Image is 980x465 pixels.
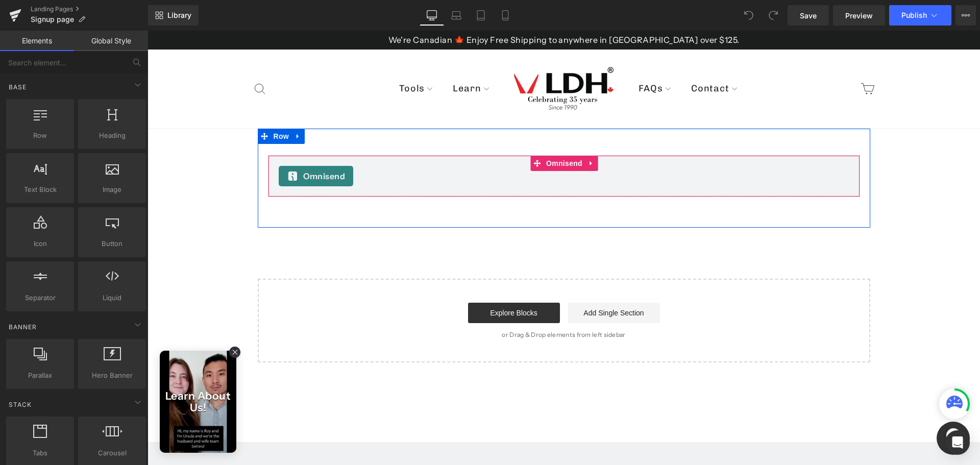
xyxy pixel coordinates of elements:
span: Library [167,11,191,20]
summary: FAQs [481,47,533,69]
span: Base [8,82,28,92]
div: Open Tolstoy [12,320,89,422]
a: Tablet [469,5,493,26]
span: Carousel [81,448,143,458]
span: Banner [8,322,38,332]
button: Publish [889,5,951,26]
div: Tolstoy bubble widget [12,320,89,422]
span: Row [9,130,71,141]
a: Laptop [444,5,469,26]
span: Separator [9,292,71,303]
span: Tabs [9,448,71,458]
div: Primary [105,29,160,87]
span: Stack [8,400,33,409]
div: Open Intercom Messenger [945,430,970,455]
summary: Learn [295,47,352,69]
a: Preview [833,5,885,26]
button: More [955,5,976,26]
span: Text Block [9,184,71,195]
a: Expand / Collapse [437,125,451,140]
a: Expand / Collapse [144,98,157,113]
span: Save [800,10,817,21]
span: Parallax [9,370,71,381]
p: or Drag & Drop elements from left sidebar [127,301,706,308]
span: Hero Banner [81,370,143,381]
span: Heading [81,130,143,141]
a: Explore Blocks [321,272,412,292]
span: Omnisend [396,125,437,140]
span: Omnisend [156,139,198,152]
a: Add Single Section [421,272,512,292]
summary: Tools [241,47,296,69]
div: Learn About Us! [12,359,89,383]
a: Mobile [493,5,518,26]
button: Undo [739,5,759,26]
span: Icon [9,238,71,249]
div: Primary [160,29,673,87]
span: Liquid [81,292,143,303]
a: Desktop [420,5,444,26]
a: New Library [148,5,199,26]
span: Preview [845,10,873,21]
button: Redo [763,5,783,26]
summary: Contact [533,47,600,69]
span: Button [81,238,143,249]
span: Signup page [31,15,74,23]
div: Open Tolstoy widget [12,320,89,422]
span: Image [81,184,143,195]
div: Close Tolstoy widget [82,316,93,327]
span: Row [124,98,144,113]
a: Landing Pages [31,5,148,13]
span: Publish [901,11,927,19]
a: Global Style [74,31,148,51]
